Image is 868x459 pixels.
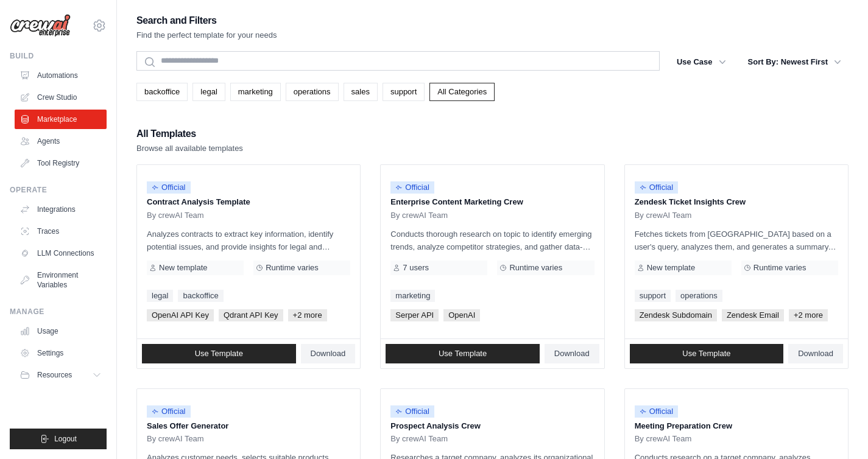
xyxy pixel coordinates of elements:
[635,290,671,302] a: support
[288,309,327,321] span: +2 more
[54,434,77,444] span: Logout
[15,110,107,129] a: Marketplace
[509,263,562,273] span: Runtime varies
[390,309,439,321] span: Serper API
[301,344,356,363] a: Download
[147,420,350,432] p: Sales Offer Generator
[403,263,429,273] span: 7 users
[10,51,107,61] div: Build
[798,349,833,359] span: Download
[311,349,346,359] span: Download
[147,290,173,302] a: legal
[390,420,594,432] p: Prospect Analysis Crew
[266,263,319,273] span: Runtime varies
[10,429,107,449] button: Logout
[630,344,784,363] a: Use Template
[10,185,107,195] div: Operate
[15,343,107,363] a: Settings
[545,344,599,363] a: Download
[390,434,448,444] span: By crewAI Team
[15,66,107,85] a: Automations
[136,29,277,41] p: Find the perfect template for your needs
[386,344,540,363] a: Use Template
[15,88,107,107] a: Crew Studio
[390,196,594,208] p: Enterprise Content Marketing Crew
[147,309,214,321] span: OpenAI API Key
[669,51,733,73] button: Use Case
[15,244,107,263] a: LLM Connections
[10,14,71,37] img: Logo
[741,51,849,73] button: Sort By: Newest First
[390,211,448,220] span: By crewAI Team
[390,405,434,418] span: Official
[230,83,281,101] a: marketing
[147,211,204,220] span: By crewAI Team
[195,349,243,359] span: Use Template
[178,290,223,302] a: backoffice
[136,125,243,142] h2: All Templates
[147,181,191,194] span: Official
[147,228,350,253] p: Analyzes contracts to extract key information, identify potential issues, and provide insights fo...
[159,263,207,273] span: New template
[635,181,679,194] span: Official
[676,290,722,302] a: operations
[136,83,188,101] a: backoffice
[635,434,692,444] span: By crewAI Team
[37,370,72,380] span: Resources
[635,228,838,253] p: Fetches tickets from [GEOGRAPHIC_DATA] based on a user's query, analyzes them, and generates a su...
[136,142,243,155] p: Browse all available templates
[15,153,107,173] a: Tool Registry
[635,420,838,432] p: Meeting Preparation Crew
[147,434,204,444] span: By crewAI Team
[15,365,107,385] button: Resources
[390,290,435,302] a: marketing
[10,307,107,317] div: Manage
[15,131,107,151] a: Agents
[147,196,350,208] p: Contract Analysis Template
[439,349,487,359] span: Use Template
[635,309,717,321] span: Zendesk Subdomain
[344,83,378,101] a: sales
[635,405,679,418] span: Official
[788,344,843,363] a: Download
[15,265,107,295] a: Environment Variables
[15,321,107,341] a: Usage
[390,228,594,253] p: Conducts thorough research on topic to identify emerging trends, analyze competitor strategies, a...
[390,181,434,194] span: Official
[219,309,283,321] span: Qdrant API Key
[635,211,692,220] span: By crewAI Team
[443,309,480,321] span: OpenAI
[722,309,784,321] span: Zendesk Email
[635,196,838,208] p: Zendesk Ticket Insights Crew
[142,344,296,363] a: Use Template
[647,263,695,273] span: New template
[15,222,107,241] a: Traces
[147,405,191,418] span: Official
[753,263,806,273] span: Runtime varies
[789,309,828,321] span: +2 more
[554,349,590,359] span: Download
[136,12,277,29] h2: Search and Filters
[15,200,107,219] a: Integrations
[429,83,495,101] a: All Categories
[286,83,339,101] a: operations
[192,83,225,101] a: legal
[383,83,425,101] a: support
[682,349,730,359] span: Use Template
